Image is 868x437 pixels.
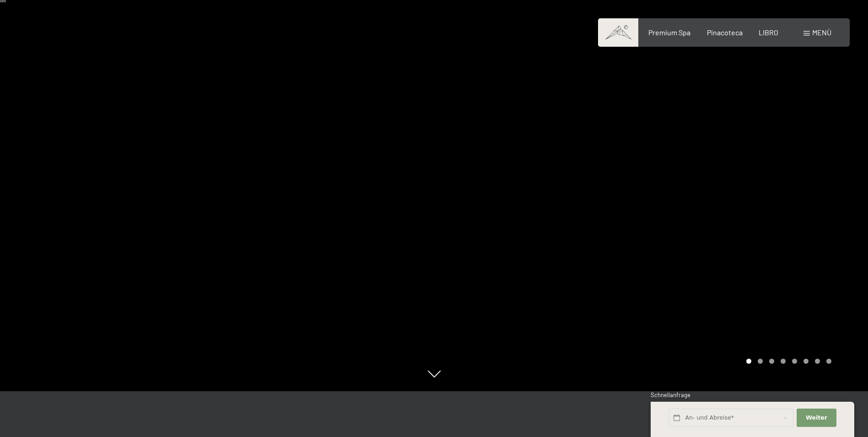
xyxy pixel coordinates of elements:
[797,409,836,427] button: Weiter
[707,28,743,37] a: Pinacoteca
[792,359,797,364] div: Carosello Pagina 5
[769,359,774,364] div: Giostra Pagina 3
[651,391,690,399] span: Schnellanfrage
[826,359,831,364] div: Giostra Pagina 8
[746,359,751,364] div: Carosello Pagina 1 (Diapositiva corrente)
[759,28,778,37] a: LIBRO
[758,359,763,364] div: Giostra Pagina 2
[781,359,786,364] div: Giostra Pagina 4
[743,359,831,364] div: Impaginazione a carosello
[648,28,690,37] a: Premium Spa
[806,414,827,422] span: Weiter
[815,359,820,364] div: Giostra Pagina 7
[803,359,809,364] div: Giostra Pagina 6
[812,28,831,37] span: Menù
